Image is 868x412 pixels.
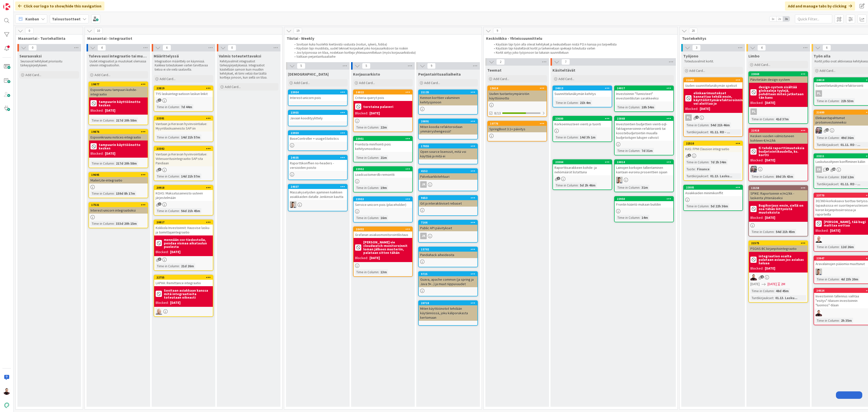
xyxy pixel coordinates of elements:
[419,124,477,135] div: Miten koodia refaktoroidaan ymmärryshengessä?
[553,86,612,91] div: 24013
[228,45,236,51] span: 0
[555,117,612,120] div: 23680
[288,201,347,208] div: TN
[154,53,179,58] span: Määrittelyssä
[354,137,412,152] div: 23951Frontista minifiointi pois kehitysmoodissa
[89,203,148,207] div: 17531
[154,220,213,225] div: 20817
[750,108,757,115] div: PL
[356,91,412,94] div: 16822
[749,241,808,245] div: 21575
[288,94,347,101] div: Interest-unicorn pois
[225,85,241,89] span: Add Card...
[783,16,790,21] span: 3x
[355,125,378,130] div: Time in Column
[840,135,855,140] div: 49d 36m
[826,128,829,132] span: 11
[105,108,115,113] div: [DATE]
[419,90,477,105] div: 21135Kennon korttien valuminen kehitysjonoon
[708,129,709,135] span: :
[158,98,161,102] span: 1
[419,272,477,276] div: 9725
[684,78,742,89] div: 21682Uuden suunnittelunäkymän speksit
[99,100,146,107] b: tampuurin käyttöönotto kesken
[419,119,477,135] div: 20891Miten koodia refaktoroidaan ymmärryshengessä?
[154,275,213,280] div: 22755
[494,111,501,116] span: 8/13
[419,247,477,252] div: 15702
[419,169,477,180] div: 4152Palveluarkkitehtuuri
[554,135,578,140] div: Time in Column
[695,116,699,119] span: 2
[816,98,839,104] div: Time in Column
[750,274,757,280] img: AA
[839,98,840,104] span: :
[354,197,412,208] div: 23953Service-unicorn pois (placeholder)
[354,227,412,238] div: 20432Grafanan asiakasmonitorointilistaus
[154,185,213,190] div: 20918
[160,77,176,81] span: Add Card...
[684,82,742,89] div: Uuden suunnittelunäkymän speksit
[615,197,673,208] div: 23950Frontin kääntö mukaan buildiin
[689,68,705,73] span: Add Card...
[552,68,575,73] span: Käsiteltävät
[490,122,547,125] div: 10776
[553,91,612,97] div: Suunnittelunäkymän kehitys
[757,45,766,51] span: 4
[776,16,783,21] span: 2x
[288,135,347,142] div: BaseController + usageStatistics
[685,106,698,111] div: Blocked:
[89,53,148,58] span: Tuleva uusi integraatio tai muutos
[156,87,213,90] div: 23819
[553,116,612,121] div: 23680
[94,73,110,77] span: Add Card...
[692,45,701,51] span: 3
[750,166,757,172] img: TK
[156,117,213,120] div: 23381
[749,128,808,144] div: 21918Kesken vuoden valmistuneen kohteen €/m2/kk
[686,142,742,145] div: 22510
[838,142,839,147] span: :
[369,111,380,116] div: [DATE]
[424,81,440,85] span: Add Card...
[99,143,146,150] b: tampuurin käyttöönotto kesken
[617,87,673,90] div: 24017
[291,131,347,135] div: 23959
[749,274,808,280] div: AA
[154,146,213,166] div: 23382Vantaan ja Keravan hyvinvointialue: Viitesuoritusintegraatio SAP:sta Pandiaan
[288,115,347,121] div: Javaan koodityylittely
[486,36,671,41] span: Keskiviikko - Yhteissuunnittelu
[354,197,412,201] div: 23953
[355,111,368,116] div: Blocked:
[419,220,477,231] div: 7166Public API päivitykset
[490,87,547,90] div: 15614
[615,177,673,183] div: TN
[488,121,547,126] div: 10776
[496,59,505,65] span: 2
[419,90,477,94] div: 21135
[685,114,692,121] div: PL
[579,100,592,105] div: 21h 4m
[754,62,770,67] span: Add Card...
[749,72,808,76] div: 23069
[553,160,612,164] div: 23384
[616,177,623,183] img: TN
[89,173,148,183] div: 19695MailerLite-integraatio
[578,100,579,105] span: :
[795,14,832,23] input: Quick Filter...
[418,72,461,77] span: Perjantairituaaliaiheita
[52,16,81,21] b: Taloustuotteet
[561,59,570,65] span: 7
[689,28,697,34] span: 20
[617,117,673,120] div: 23868
[154,116,213,132] div: 23381Vantaan ja Keravan hyvinvointialue: Myyntilaskuaineisto SAP:iin
[558,77,574,81] span: Add Card...
[488,126,547,132] div: SpringBoot 3.1+ päivitys
[3,388,10,395] img: AA
[115,118,138,123] div: 217d 20h 58m
[427,63,436,69] span: 9
[91,130,148,134] div: 19876
[156,104,179,110] div: Time in Column
[748,53,760,58] span: Limbo
[288,155,347,160] div: 24035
